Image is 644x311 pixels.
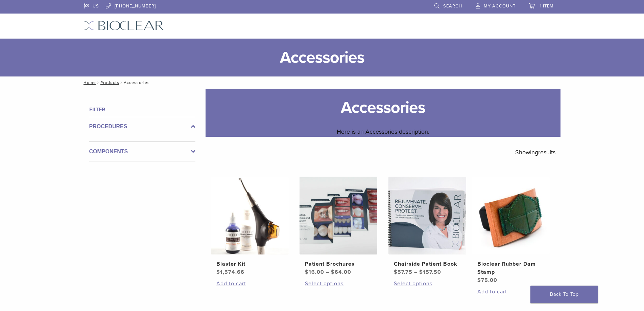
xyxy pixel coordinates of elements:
[394,280,461,288] a: Select options for “Chairside Patient Book”
[394,269,412,275] bdi: 57.75
[206,89,560,127] h1: Accessories
[530,286,598,303] a: Back To Top
[477,288,544,296] a: Add to cart: “Bioclear Rubber Dam Stamp”
[89,106,195,114] h4: Filter
[515,145,555,159] p: Showing results
[419,269,423,275] span: $
[89,123,195,131] label: Procedures
[477,277,497,284] bdi: 75.00
[331,269,335,275] span: $
[216,269,244,275] bdi: 1,574.66
[477,277,481,284] span: $
[79,76,566,89] nav: Accessories
[89,148,195,156] label: Components
[472,177,550,284] a: Bioclear Rubber Dam StampBioclear Rubber Dam Stamp $75.00
[96,81,100,84] span: /
[216,280,283,288] a: Add to cart: “Blaster Kit”
[484,3,516,9] span: My Account
[211,177,289,276] a: Blaster KitBlaster Kit $1,574.66
[119,81,124,84] span: /
[477,260,544,276] h2: Bioclear Rubber Dam Stamp
[326,269,329,275] span: –
[443,3,462,9] span: Search
[299,177,378,276] a: Patient BrochuresPatient Brochures
[394,269,398,275] span: $
[305,260,372,268] h2: Patient Brochures
[100,80,119,85] a: Products
[300,177,377,254] img: Patient Brochures
[419,269,441,275] bdi: 157.50
[216,269,220,275] span: $
[84,21,164,30] img: Bioclear
[305,269,309,275] span: $
[414,269,418,275] span: –
[81,80,96,85] a: Home
[206,127,560,137] p: Here is an Accessories description.
[388,177,467,276] a: Chairside Patient BookChairside Patient Book
[394,260,461,268] h2: Chairside Patient Book
[305,280,372,288] a: Select options for “Patient Brochures”
[331,269,351,275] bdi: 64.00
[211,177,289,254] img: Blaster Kit
[305,269,324,275] bdi: 16.00
[388,177,466,254] img: Chairside Patient Book
[540,3,554,9] span: 1 item
[216,260,283,268] h2: Blaster Kit
[472,177,550,254] img: Bioclear Rubber Dam Stamp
